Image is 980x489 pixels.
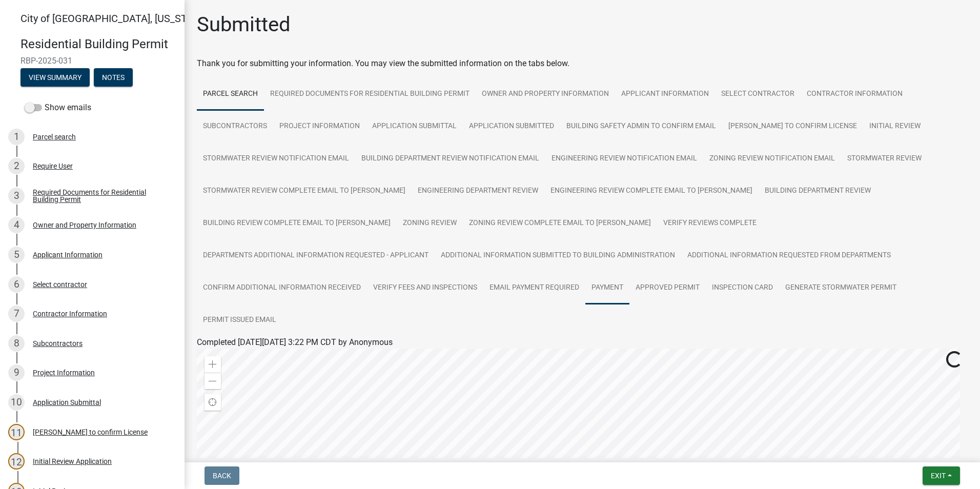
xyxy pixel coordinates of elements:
[197,78,264,111] a: Parcel search
[545,142,703,175] a: Engineering Review Notification Email
[33,221,136,229] div: Owner and Property Information
[657,207,763,240] a: Verify Reviews Complete
[33,310,107,317] div: Contractor Information
[463,110,560,143] a: Application Submitted
[33,281,87,288] div: Select contractor
[476,78,615,111] a: Owner and Property Information
[483,272,585,304] a: Email Payment Required
[615,78,715,111] a: Applicant Information
[205,356,221,373] div: Zoom in
[21,12,207,25] span: City of [GEOGRAPHIC_DATA], [US_STATE]
[213,472,231,480] span: Back
[33,429,148,436] div: [PERSON_NAME] to confirm License
[629,272,706,304] a: Approved Permit
[722,110,863,143] a: [PERSON_NAME] to confirm License
[8,158,25,174] div: 2
[33,133,76,140] div: Parcel search
[355,142,545,175] a: Building Department Review Notification Email
[197,12,291,37] h1: Submitted
[197,272,367,304] a: Confirm Additional Information Received
[681,239,897,272] a: Additional information requested from departments
[21,68,90,87] button: View Summary
[197,175,412,208] a: Stormwater Review Complete Email to [PERSON_NAME]
[841,142,928,175] a: Stormwater Review
[273,110,366,143] a: Project Information
[33,162,73,170] div: Require User
[8,335,25,352] div: 8
[779,272,903,304] a: Generate Stormwater Permit
[33,340,83,347] div: Subcontractors
[21,56,164,66] span: RBP-2025-031
[715,78,801,111] a: Select contractor
[33,458,112,465] div: Initial Review Application
[759,175,877,208] a: Building Department Review
[412,175,544,208] a: Engineering Department Review
[33,399,101,406] div: Application Submittal
[706,272,779,304] a: Inspection Card
[33,189,168,203] div: Required Documents for Residential Building Permit
[8,129,25,145] div: 1
[8,247,25,263] div: 5
[33,369,95,376] div: Project Information
[923,466,960,485] button: Exit
[25,101,91,114] label: Show emails
[197,57,968,70] div: Thank you for submitting your information. You may view the submitted information on the tabs below.
[21,74,90,82] wm-modal-confirm: Summary
[21,37,176,52] h4: Residential Building Permit
[197,142,355,175] a: Stormwater Review Notification Email
[863,110,927,143] a: Initial Review
[33,251,103,258] div: Applicant Information
[463,207,657,240] a: Zoning Review Complete Email to [PERSON_NAME]
[585,272,629,304] a: Payment
[197,239,435,272] a: Departments Additional Information Requested - Applicant
[397,207,463,240] a: Zoning Review
[8,364,25,381] div: 9
[197,304,282,337] a: Permit Issued Email
[366,110,463,143] a: Application Submittal
[197,337,393,347] span: Completed [DATE][DATE] 3:22 PM CDT by Anonymous
[8,276,25,293] div: 6
[931,472,946,480] span: Exit
[205,394,221,411] div: Find my location
[8,188,25,204] div: 3
[703,142,841,175] a: Zoning Review Notification Email
[544,175,759,208] a: Engineering Review Complete Email to [PERSON_NAME]
[264,78,476,111] a: Required Documents for Residential Building Permit
[8,453,25,470] div: 12
[435,239,681,272] a: Additional Information submitted to Building Administration
[205,466,239,485] button: Back
[197,207,397,240] a: Building Review Complete Email to [PERSON_NAME]
[560,110,722,143] a: Building Safety Admin to Confirm Email
[8,394,25,411] div: 10
[367,272,483,304] a: Verify Fees and Inspections
[197,110,273,143] a: Subcontractors
[801,78,909,111] a: Contractor Information
[205,373,221,389] div: Zoom out
[8,305,25,322] div: 7
[8,217,25,233] div: 4
[8,424,25,440] div: 11
[94,68,133,87] button: Notes
[94,74,133,82] wm-modal-confirm: Notes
